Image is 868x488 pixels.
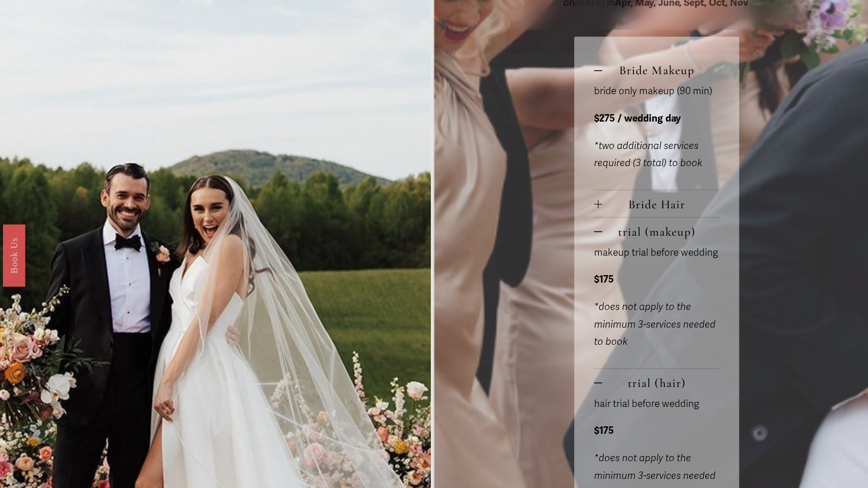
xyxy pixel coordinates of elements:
em: *two additional services required (3 total) to book [594,140,703,170]
button: Bride Makeup [594,56,720,83]
button: Bride Hair [594,190,720,217]
p: bride only makeup (90 min) [594,83,720,100]
span: Bride Hair [602,197,720,212]
button: trial (hair) [594,369,720,396]
a: Book Us [3,224,25,286]
em: *does not apply to the minimum 3-services needed to book [594,301,716,348]
button: trial (makeup) [594,217,720,244]
span: Bride Makeup [602,63,720,78]
strong: $275 / wedding day [594,112,681,124]
span: trial (makeup) [602,224,720,239]
span: trial (hair) [602,376,720,390]
strong: $175 [594,273,614,285]
strong: $175 [594,425,614,437]
div: Bride Makeup [594,83,720,189]
p: hair trial before wedding [594,396,720,413]
div: trial (makeup) [594,244,720,368]
p: makeup trial before wedding [594,244,720,262]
